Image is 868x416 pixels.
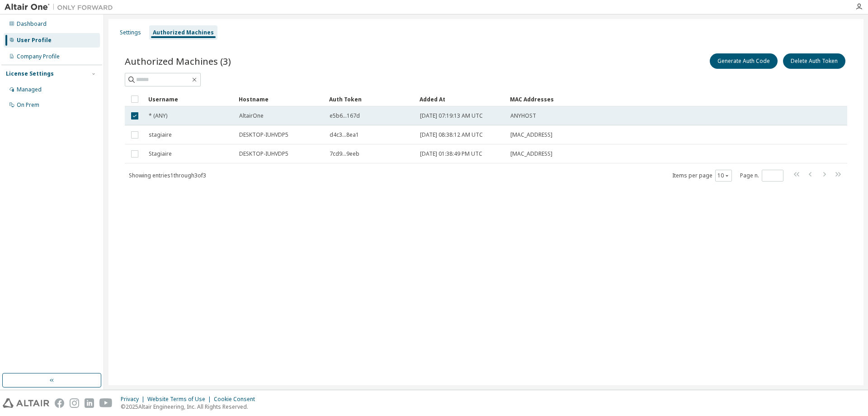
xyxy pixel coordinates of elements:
span: Authorized Machines (3) [125,55,231,67]
div: Cookie Consent [214,396,260,403]
div: Privacy [121,396,147,403]
span: DESKTOP-IUHVDP5 [239,150,288,158]
div: Username [148,92,231,106]
span: ANYHOST [510,112,536,120]
div: Authorized Machines [153,29,214,36]
div: Auth Token [329,92,412,106]
span: [DATE] 01:38:49 PM UTC [420,150,482,158]
img: linkedin.svg [85,398,94,408]
div: Settings [120,29,141,36]
div: Company Profile [17,53,60,60]
span: [DATE] 08:38:12 AM UTC [420,131,483,139]
span: [MAC_ADDRESS] [510,131,552,139]
div: Dashboard [17,20,47,28]
span: [DATE] 07:19:13 AM UTC [420,112,483,120]
span: Stagiaire [149,150,172,158]
span: d4c3...8ea1 [330,131,359,139]
span: AltairOne [239,112,264,120]
div: On Prem [17,101,39,109]
span: stagiaire [149,131,172,139]
img: youtube.svg [99,398,113,408]
div: Website Terms of Use [147,396,214,403]
span: 7cd9...9eeb [330,150,359,158]
span: Showing entries 1 through 3 of 3 [129,172,206,179]
div: Hostname [239,92,322,106]
div: User Profile [17,37,52,44]
div: MAC Addresses [510,92,752,106]
button: Delete Auth Token [783,53,845,69]
button: 10 [717,172,730,179]
span: Items per page [672,170,732,182]
span: e5b6...167d [330,112,360,120]
img: instagram.svg [70,398,79,408]
div: Managed [17,86,42,93]
span: [MAC_ADDRESS] [510,150,552,158]
div: Added At [420,92,503,106]
img: altair_logo.svg [3,398,49,408]
button: Generate Auth Code [710,53,778,69]
span: Page n. [740,170,783,182]
p: © 2025 Altair Engineering, Inc. All Rights Reserved. [121,403,260,411]
img: Altair One [5,3,118,12]
span: * (ANY) [149,112,167,120]
span: DESKTOP-IUHVDP5 [239,131,288,139]
img: facebook.svg [55,398,64,408]
div: License Settings [6,70,54,77]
